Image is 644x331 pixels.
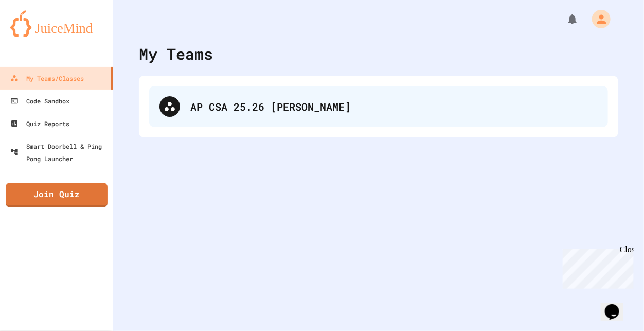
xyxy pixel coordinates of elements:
div: Chat with us now!Close [4,4,71,65]
div: My Teams/Classes [10,72,84,84]
div: My Account [581,7,613,31]
div: AP CSA 25.26 [PERSON_NAME] [149,86,608,127]
iframe: chat widget [601,290,634,321]
iframe: chat widget [559,245,634,289]
div: My Teams [139,42,213,65]
div: My Notifications [547,10,581,28]
a: Join Quiz [6,183,108,207]
div: Code Sandbox [10,95,69,107]
div: Quiz Reports [10,117,69,130]
div: Smart Doorbell & Ping Pong Launcher [10,140,109,165]
img: logo-orange.svg [10,10,103,37]
div: AP CSA 25.26 [PERSON_NAME] [190,99,598,114]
